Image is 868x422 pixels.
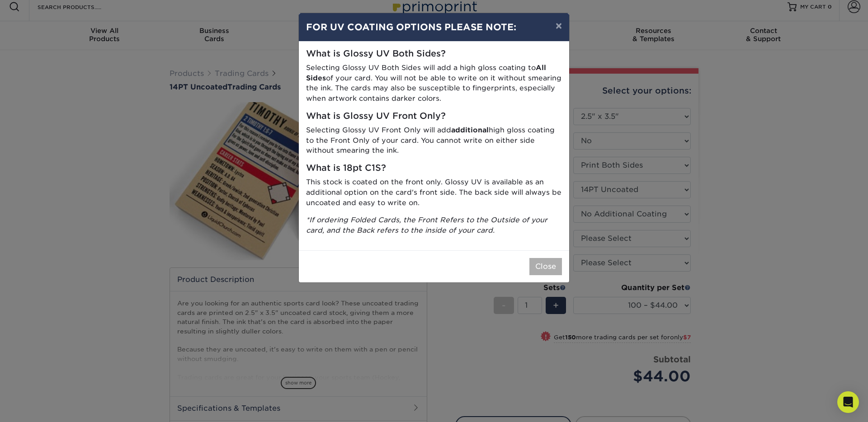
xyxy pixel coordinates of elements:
[306,20,562,34] h4: FOR UV COATING OPTIONS PLEASE NOTE:
[306,63,562,104] p: Selecting Glossy UV Both Sides will add a high gloss coating to of your card. You will not be abl...
[306,216,547,234] i: *If ordering Folded Cards, the Front Refers to the Outside of your card, and the Back refers to t...
[451,126,489,134] strong: additional
[306,177,562,208] p: This stock is coated on the front only. Glossy UV is available as an additional option on the car...
[837,391,859,413] div: Open Intercom Messenger
[306,63,546,82] strong: All Sides
[529,258,562,275] button: Close
[548,13,569,38] button: ×
[306,125,562,156] p: Selecting Glossy UV Front Only will add high gloss coating to the Front Only of your card. You ca...
[306,49,562,59] h5: What is Glossy UV Both Sides?
[306,163,562,173] h5: What is 18pt C1S?
[306,111,562,122] h5: What is Glossy UV Front Only?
